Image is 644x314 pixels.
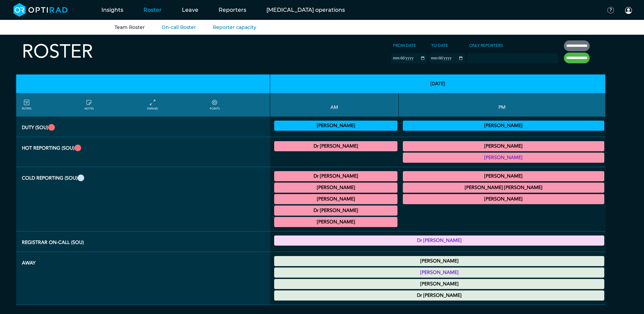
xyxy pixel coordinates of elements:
div: Annual Leave 00:00 - 23:59 [274,279,604,289]
summary: [PERSON_NAME] [275,280,603,288]
div: Annual Leave 00:00 - 23:59 [274,290,604,301]
h2: Roster [22,40,93,63]
a: Team Roster [115,24,145,30]
th: Away [16,252,270,305]
div: MRI Trauma & Urgent/CT Trauma & Urgent 09:00 - 13:00 [274,141,397,151]
a: collapse/expand entries [147,99,158,111]
div: General MRI 09:30 - 12:00 [274,206,397,216]
summary: [PERSON_NAME] [404,172,603,180]
th: Hot Reporting (SOU) [16,137,270,167]
summary: [PERSON_NAME] [275,257,603,265]
div: Vetting 09:00 - 13:00 [274,121,397,131]
summary: [PERSON_NAME] [275,122,396,130]
input: null [468,54,502,60]
th: PM [399,93,605,117]
div: CT Trauma & Urgent/MRI Trauma & Urgent 13:00 - 17:30 [403,141,604,151]
summary: Dr [PERSON_NAME] [275,207,396,215]
div: Registrar On-Call 17:00 - 21:00 [274,235,604,246]
div: General CT/General MRI 14:00 - 16:00 [403,171,604,181]
summary: [PERSON_NAME] [275,218,396,226]
div: Annual Leave 00:00 - 23:59 [274,256,604,266]
div: Vetting (30 PF Points) 13:00 - 17:00 [403,121,604,131]
summary: Dr [PERSON_NAME] [275,172,396,180]
label: To date [429,40,450,51]
div: CT Trauma & Urgent/MRI Trauma & Urgent 13:00 - 17:00 [403,153,604,163]
th: AM [270,93,399,117]
summary: [PERSON_NAME] [404,195,603,203]
div: General CT 16:00 - 17:15 [403,183,604,193]
th: Cold Reporting (SOU) [16,167,270,231]
img: brand-opti-rad-logos-blue-and-white-d2f68631ba2948856bd03f2d395fb146ddc8fb01b4b6e9315ea85fa773367... [13,3,68,17]
div: General CT/General MRI 10:00 - 13:00 [274,217,397,227]
div: General CT 07:40 - 10:00 [274,183,397,193]
label: Only Reporters [467,40,505,51]
summary: [PERSON_NAME] [275,184,396,192]
a: show/hide notes [85,99,94,111]
summary: [PERSON_NAME] [275,269,603,277]
summary: [PERSON_NAME] [PERSON_NAME] [404,184,603,192]
a: collapse/expand expected points [210,99,220,111]
label: From date [391,40,418,51]
summary: Dr [PERSON_NAME] [275,237,603,245]
th: Duty (SOU) [16,117,270,137]
summary: [PERSON_NAME] [404,122,603,130]
a: FILTERS [22,99,31,111]
div: General CT 09:00 - 12:30 [274,194,397,204]
a: Reporter capacity [213,24,256,30]
div: Annual Leave 00:00 - 23:59 [274,268,604,278]
th: Registrar On-Call (SOU) [16,231,270,252]
div: General MRI 07:00 - 09:00 [274,171,397,181]
summary: Dr [PERSON_NAME] [275,142,396,150]
summary: [PERSON_NAME] [404,142,603,150]
summary: [PERSON_NAME] [275,195,396,203]
div: CB CT Dental 17:30 - 18:30 [403,194,604,204]
th: [DATE] [270,74,605,93]
a: On-call Roster [162,24,196,30]
summary: Dr [PERSON_NAME] [275,291,603,300]
summary: [PERSON_NAME] [404,154,603,162]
